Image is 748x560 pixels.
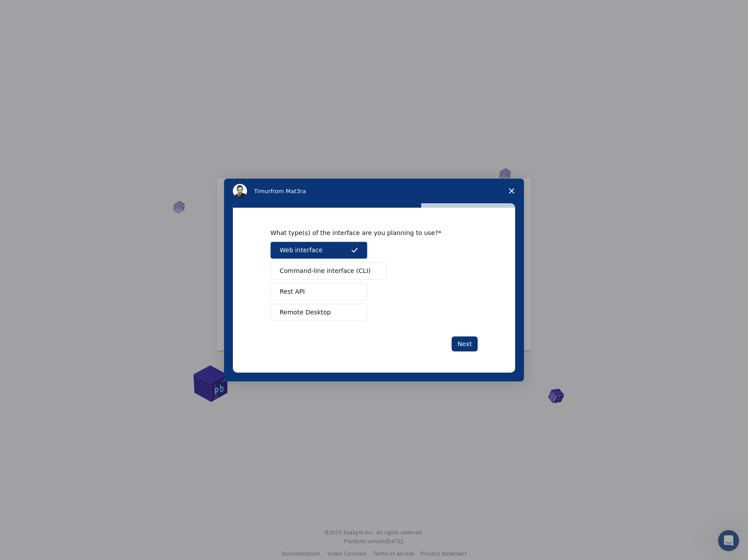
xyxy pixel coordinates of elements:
div: What type(s) of the interface are you planning to use? [270,229,464,237]
span: Command-line interface (CLI) [280,266,370,276]
span: Remote Desktop [280,308,331,317]
span: from Mat3ra [270,188,306,194]
button: Next [452,336,478,351]
button: Remote Desktop [270,304,367,321]
img: Profile image for Timur [233,184,247,198]
button: Command-line interface (CLI) [270,262,387,280]
span: Close survey [499,179,524,203]
span: Web interface [280,246,322,255]
button: Rest API [270,283,367,300]
button: Web interface [270,242,367,259]
span: 지원 [22,6,36,14]
span: Timur [254,188,270,194]
span: Rest API [280,287,305,296]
